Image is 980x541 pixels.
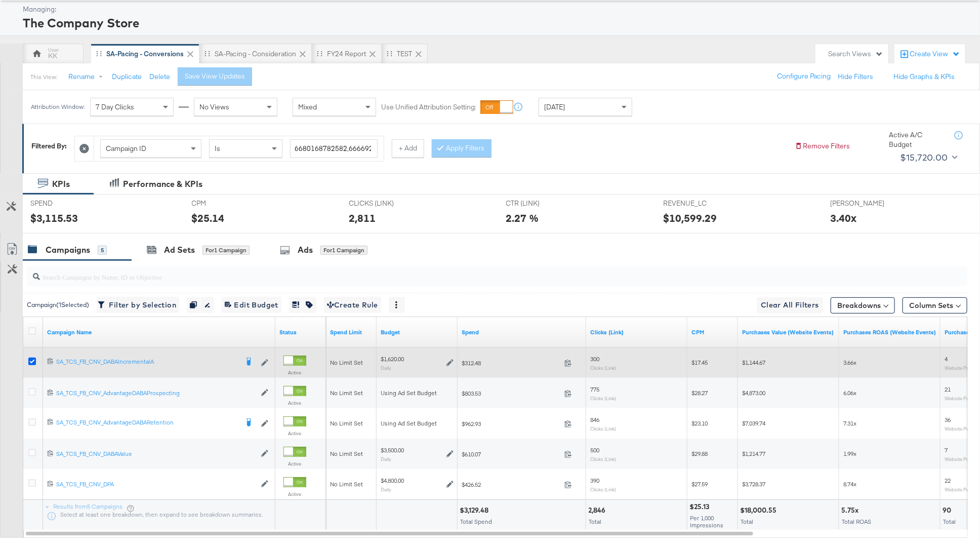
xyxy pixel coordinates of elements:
[462,450,560,458] span: $610.07
[330,389,363,397] span: No Limit Set
[896,149,960,166] button: $15,720.00
[462,328,582,336] a: The total amount spent to date.
[381,355,404,363] div: $1,620.00
[192,199,268,208] span: CPM
[462,420,560,428] span: $962.93
[52,178,70,190] div: KPIs
[945,477,951,484] span: 22
[506,199,582,208] span: CTR (LINK)
[392,139,424,158] button: + Add
[590,426,616,432] sub: Clicks (Link)
[590,446,599,454] span: 500
[742,328,835,336] a: The total value of the purchase actions tracked by your Custom Audience pixel on your website aft...
[740,506,780,515] div: $18,000.55
[590,365,616,371] sub: Clicks (Link)
[56,418,238,427] div: SA_TCS_FB_CNV_AdvantageDABARetention
[691,480,708,488] span: $27.59
[945,385,951,393] span: 21
[841,506,862,515] div: 5.75x
[690,514,723,529] span: Per 1,000 Impressions
[30,211,78,225] div: $3,115.53
[61,68,114,86] button: Rename
[106,49,184,59] div: SA-Pacing - Conversions
[298,102,317,111] span: Mixed
[23,5,967,14] div: Managing:
[663,211,717,225] div: $10,599.29
[49,51,58,61] div: KK
[663,199,739,208] span: REVENUE_LC
[838,72,873,82] button: Hide Filters
[742,389,765,397] span: $4,873.00
[40,263,881,283] input: Search Campaigns by Name, ID or Objective
[330,328,373,336] a: If set, this is the maximum spend for your campaign.
[910,49,960,59] div: Create View
[56,389,256,397] div: SA_TCS_FB_CNV_AdvantageDABAProspecting
[843,480,856,488] span: 8.74x
[381,365,391,371] sub: Daily
[30,73,57,81] div: This View:
[795,141,850,151] button: Remove Filters
[381,328,454,336] a: The maximum amount you're willing to spend on your ads, on average each day or over the lifetime ...
[742,359,765,366] span: $1,144.67
[381,102,476,112] label: Use Unified Attribution Setting:
[943,518,956,525] span: Total
[843,389,856,397] span: 6.06x
[462,481,560,488] span: $426.52
[279,328,322,336] a: Shows the current state of your Ad Campaign.
[462,359,560,367] span: $312.48
[98,246,107,255] div: 5
[283,369,306,376] label: Active
[828,49,883,59] div: Search Views
[588,506,608,515] div: 2,846
[381,477,404,485] div: $4,800.00
[56,480,256,488] div: SA_TCS_FB_CNV_DPA
[56,418,238,429] a: SA_TCS_FB_CNV_AdvantageDABARetention
[30,103,85,110] div: Attribution Window:
[324,297,381,313] button: Create Rule
[742,450,765,457] span: $1,214.77
[205,51,210,56] div: Drag to reorder tab
[843,359,856,366] span: 3.66x
[889,130,945,149] div: Active A/C Budget
[192,211,225,225] div: $25.14
[202,246,250,255] div: for 1 Campaign
[691,359,708,366] span: $17.45
[397,49,412,59] div: TEST
[590,456,616,462] sub: Clicks (Link)
[590,486,616,492] sub: Clicks (Link)
[56,480,256,489] a: SA_TCS_FB_CNV_DPA
[381,486,391,492] sub: Daily
[590,477,599,484] span: 390
[56,358,238,366] div: SA_TCS_FB_CNV_DABAIncrementalA
[590,328,683,336] a: The number of clicks on links appearing on your ad or Page that direct people to your sites off F...
[349,211,376,225] div: 2,811
[56,358,238,368] a: SA_TCS_FB_CNV_DABAIncrementalA
[381,456,391,462] sub: Daily
[47,328,271,336] a: Your campaign name.
[691,450,708,457] span: $29.88
[215,144,220,153] span: Is
[31,141,67,151] div: Filtered By:
[349,199,425,208] span: CLICKS (LINK)
[46,244,90,256] div: Campaigns
[283,491,306,497] label: Active
[943,506,954,515] div: 90
[100,299,176,312] span: Filter by Selection
[283,460,306,467] label: Active
[506,211,539,225] div: 2.27 %
[590,355,599,363] span: 300
[893,72,955,82] button: Hide Graphs & KPIs
[56,450,256,458] a: SA_TCS_FB_CNV_DABAValue
[945,355,948,363] span: 4
[283,430,306,437] label: Active
[112,72,142,82] button: Duplicate
[544,102,565,111] span: [DATE]
[742,480,765,488] span: $3,728.37
[903,297,967,314] button: Column Sets
[381,389,454,397] div: Using Ad Set Budget
[30,199,106,208] span: SPEND
[164,244,195,256] div: Ad Sets
[96,51,102,56] div: Drag to reorder tab
[590,416,599,423] span: 846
